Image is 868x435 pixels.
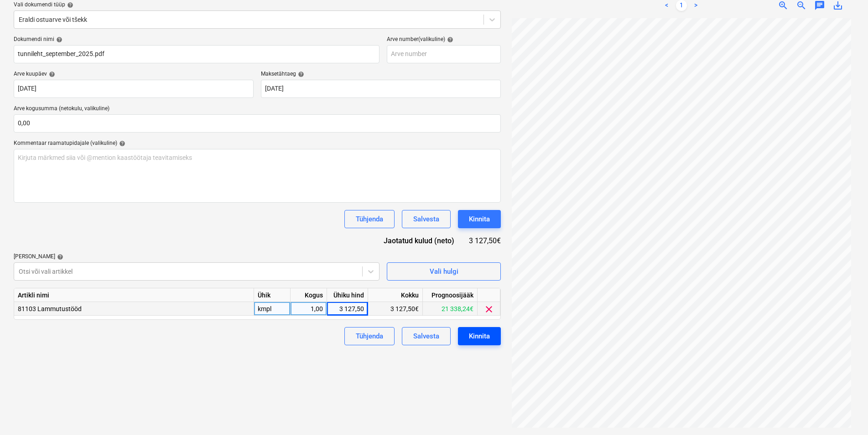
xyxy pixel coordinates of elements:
span: 81103 Lammutustööd [18,305,82,312]
div: Arve kuupäev [14,71,254,78]
div: Prognoosijääk [423,288,478,302]
div: Tühjenda [356,213,383,225]
span: help [47,71,55,77]
div: 3 127,50€ [469,235,501,246]
div: Artikli nimi [14,288,254,302]
input: Arve kuupäeva pole määratud. [14,80,254,98]
span: clear [483,304,494,315]
div: 21 338,24€ [423,302,478,316]
div: Ühiku hind [327,288,368,302]
input: Dokumendi nimi [14,45,379,63]
button: Salvesta [402,210,451,228]
div: Salvesta [413,213,439,225]
div: Jaotatud kulud (neto) [376,235,469,246]
div: Maksetähtaeg [261,71,501,78]
input: Arve kogusumma (netokulu, valikuline) [14,114,501,133]
div: 3 127,50€ [368,302,423,316]
div: Dokumendi nimi [14,36,379,43]
button: Kinnita [458,327,501,345]
button: Salvesta [402,327,451,345]
div: 3 127,50 [331,302,364,316]
div: Vali hulgi [430,266,458,277]
span: help [117,140,125,147]
input: Arve number [387,45,501,63]
div: Kinnita [469,213,490,225]
input: Tähtaega pole määratud [261,80,501,98]
div: [PERSON_NAME] [14,253,379,261]
span: help [54,36,62,43]
button: Tühjenda [344,327,395,345]
span: help [296,71,304,77]
button: Kinnita [458,210,501,228]
span: help [55,254,63,260]
p: Arve kogusumma (netokulu, valikuline) [14,105,501,114]
div: Kinnita [469,330,490,342]
button: Vali hulgi [387,262,501,281]
div: Kommentaar raamatupidajale (valikuline) [14,140,501,147]
span: help [65,2,73,8]
iframe: Chat Widget [822,391,868,435]
button: Tühjenda [344,210,395,228]
div: Vali dokumendi tüüp [14,1,501,9]
div: Ühik [254,288,291,302]
div: Salvesta [413,330,439,342]
div: Kogus [291,288,327,302]
div: Kokku [368,288,423,302]
div: 1,00 [294,302,323,316]
div: Tühjenda [356,330,383,342]
span: help [445,36,453,43]
div: kmpl [254,302,291,316]
div: Arve number (valikuline) [387,36,501,43]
